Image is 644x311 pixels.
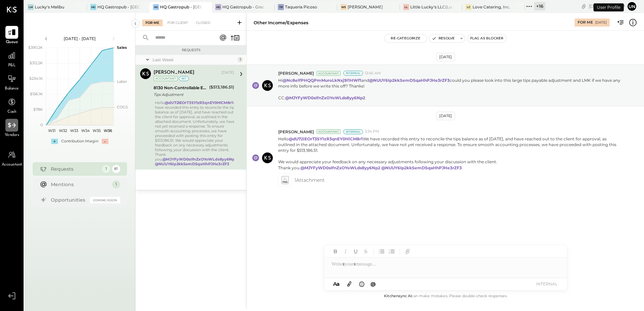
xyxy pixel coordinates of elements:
div: For Me [578,20,593,25]
button: Ordered List [387,247,396,256]
div: HQ Gastropub - [GEOGRAPHIC_DATA] [97,4,139,10]
div: LM [28,4,34,10]
div: [DATE] [589,3,625,9]
text: W32 [59,128,67,133]
div: - [102,139,108,144]
a: Balance [0,72,23,92]
button: Aa [331,280,342,288]
div: [PERSON_NAME] [154,69,194,76]
div: 1 [112,180,120,188]
button: Re-Categorize [385,34,426,42]
div: User Profile [593,3,624,11]
strong: @dU72iEOrT3SY1zR3qnEY0HlCM8r1 [289,136,363,141]
button: Un [626,1,637,12]
span: 12:46 AM [365,71,381,76]
button: Resolve [429,34,457,42]
text: W31 [48,128,55,133]
div: Opportunities [51,197,87,203]
strong: @MJYFyWD0sIfnZxOYoWLds8yy6Np2 [285,95,365,100]
button: Add URL [403,247,412,256]
div: Hello We have recorded this entry to reconcile the tips balance as of [DATE], and have reached ou... [155,100,239,166]
div: Internal [343,71,363,76]
text: $234.1K [29,76,43,81]
text: Labor [117,79,127,84]
a: Cash [0,96,23,115]
div: Internal [343,129,363,134]
strong: @MJYFyWD0sIfnZxOYoWLds8yy6Np2 [162,157,237,162]
strong: @dU72iEOrT3SY1zR3qnEY0HlCM8r1 [165,100,233,105]
div: [DATE] [436,112,455,120]
div: [PERSON_NAME] [348,4,383,10]
text: COGS [117,105,128,109]
span: [PERSON_NAME] [278,129,314,135]
div: LC [465,4,472,10]
div: Requests [51,166,99,172]
strong: @NUUY6Ip2kkSemDSqaHhPJHe3rZF3 [155,162,229,166]
div: Tips Adjustment [154,91,207,98]
div: [DATE] - [DATE] [51,36,108,41]
div: Little Lucky's LLC(Lucky's Soho) [410,4,452,10]
div: [DATE] [221,70,234,75]
span: Balance [5,86,19,92]
button: Bold [331,247,340,256]
span: Vendors [5,132,19,138]
div: 1 [102,165,110,173]
p: Hi and could you please look into this large tips payable adjustment and LMK if we have any more ... [278,77,621,101]
strong: @NUUY6Ip2kkSemDSqaHhPJHe3rZF3 [381,165,462,170]
div: HG [153,4,159,10]
strong: @MJYFyWD0sIfnZxOYoWLds8yy6Np2 [300,165,380,170]
div: Mentions [51,181,109,188]
text: W33 [70,128,78,133]
div: HQ Gastropub - [GEOGRAPHIC_DATA] [160,4,202,10]
span: Cash [7,109,16,115]
text: W34 [81,128,90,133]
a: Queue [0,26,23,45]
div: + [51,139,58,144]
text: W36 [103,128,112,133]
span: P&L [8,63,16,69]
div: Requests [139,48,243,53]
div: LL [403,4,409,10]
span: [PERSON_NAME] [278,70,314,76]
a: P&L [0,49,23,69]
div: [DATE] [436,53,455,61]
div: For Me [142,20,163,26]
text: $78K [33,107,43,112]
div: Accountant [317,129,341,134]
span: a [336,281,340,287]
div: Accountant [317,71,341,76]
span: @ [371,281,376,287]
a: Vendors [0,119,23,138]
div: Love Catering, Inc. [473,4,510,10]
button: Underline [351,247,360,256]
button: @ [368,280,378,288]
div: copy link [580,3,587,10]
div: Accountant [154,76,178,81]
div: [DATE] [595,20,607,25]
div: ($513,186.51) [209,84,234,91]
span: Accountant [2,162,22,168]
div: Closed [193,20,214,26]
div: HG [90,4,96,10]
text: 0 [40,123,43,127]
div: HG [215,4,221,10]
div: TP [278,4,284,10]
div: Coming Soon [90,197,120,203]
div: Taqueria Picoso [285,4,317,10]
strong: @NUUY6Ip2kkSemDSqaHhPJHe3rZF3 [369,78,450,83]
text: Sales [117,45,127,50]
strong: @Nc8elfPHQQPmMuroLkNxj9l1HWf1 [283,78,361,83]
div: 1 [237,57,243,62]
button: Italic [341,247,350,256]
button: Unordered List [377,247,386,256]
div: WS [341,4,347,10]
div: Last Week [153,57,236,63]
div: + 16 [534,2,545,10]
div: Other Income/Expenses [254,20,309,26]
a: Accountant [0,148,23,168]
div: For Client [164,20,191,26]
div: 8130 Non-Controllable Expenses:Other Income and Expenses:Other Income/Expenses [154,84,207,91]
text: W35 [93,128,101,133]
div: Contribution Margin [61,139,98,144]
div: HQ Gastropub - Graceland Speakeasy [222,4,264,10]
